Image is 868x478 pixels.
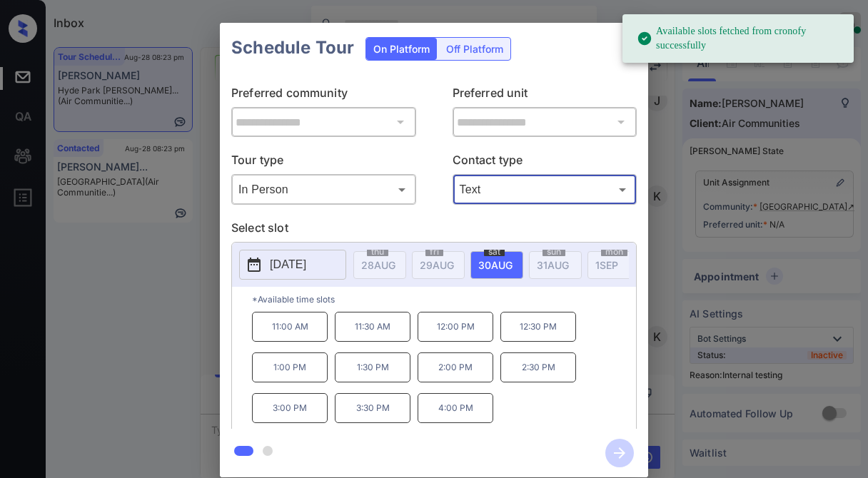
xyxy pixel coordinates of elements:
p: Preferred unit [453,84,637,107]
div: Off Platform [439,38,510,60]
p: 2:30 PM [500,352,576,382]
div: Text [456,178,634,201]
p: Preferred community [231,84,416,107]
p: 11:30 AM [335,312,410,342]
p: Contact type [453,151,637,174]
button: close [614,29,642,57]
p: Tour type [231,151,416,174]
p: 4:00 PM [418,393,493,423]
button: [DATE] [239,250,346,280]
p: *Available time slots [252,287,636,312]
p: 3:30 PM [335,393,410,423]
div: In Person [235,178,413,201]
p: 12:30 PM [500,312,576,342]
div: On Platform [366,38,437,60]
span: sat [484,248,505,256]
p: 12:00 PM [418,312,493,342]
span: 30 AUG [478,259,513,271]
p: 1:00 PM [252,352,328,382]
p: 11:00 AM [252,312,328,342]
div: Available slots fetched from cronofy successfully [637,19,842,59]
p: 3:00 PM [252,393,328,423]
p: 1:30 PM [335,352,410,382]
p: Select slot [231,219,637,242]
div: date-select [470,251,523,279]
p: [DATE] [270,256,306,273]
h2: Schedule Tour [220,23,365,73]
p: 2:00 PM [418,352,493,382]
